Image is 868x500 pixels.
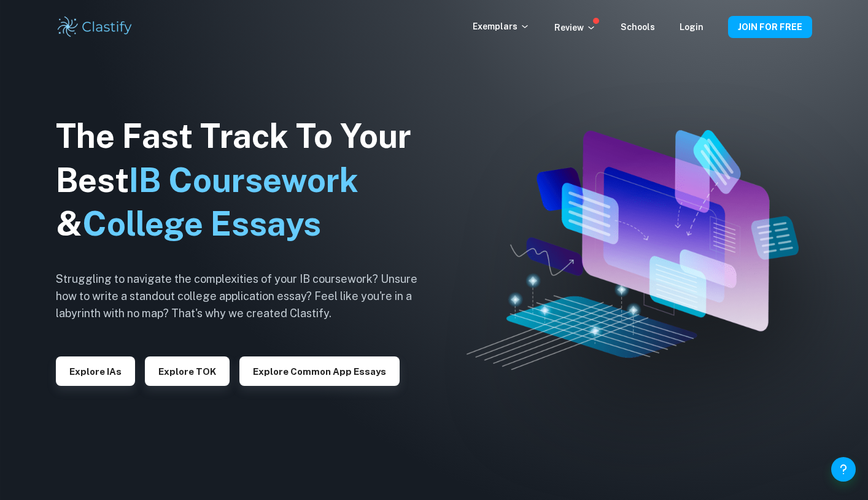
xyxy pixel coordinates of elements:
h6: Struggling to navigate the complexities of your IB coursework? Unsure how to write a standout col... [56,271,436,322]
a: Explore Common App essays [239,365,400,377]
span: College Essays [82,204,321,243]
button: Help and Feedback [831,457,856,482]
img: Clastify hero [467,130,799,370]
span: IB Coursework [129,161,358,199]
button: Explore Common App essays [239,356,400,386]
h1: The Fast Track To Your Best & [56,114,436,247]
a: Login [680,22,703,32]
button: JOIN FOR FREE [728,16,812,38]
a: Schools [621,22,655,32]
img: Clastify logo [56,15,134,39]
a: Explore IAs [56,365,135,377]
p: Exemplars [473,20,530,33]
button: Explore IAs [56,356,135,386]
button: Explore TOK [145,356,230,386]
a: Explore TOK [145,365,230,377]
p: Review [554,21,596,34]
